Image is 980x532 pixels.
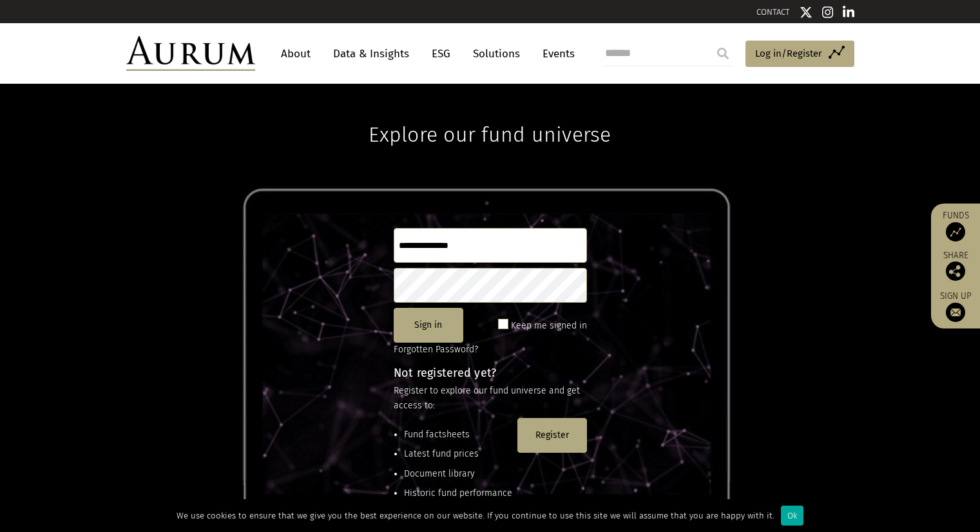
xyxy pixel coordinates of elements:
input: Submit [710,41,736,66]
button: Register [517,418,587,453]
h4: Not registered yet? [394,367,587,379]
img: Twitter icon [800,6,812,19]
li: Historic fund performance [404,486,512,500]
h1: Explore our fund universe [369,84,611,147]
button: Sign in [394,308,463,343]
a: Data & Insights [327,42,416,66]
li: Fund factsheets [404,428,512,442]
img: Access Funds [946,222,965,242]
img: Instagram icon [822,6,834,19]
img: Aurum [126,36,255,71]
div: Share [937,251,974,281]
li: Latest fund prices [404,447,512,461]
a: Events [536,42,575,66]
img: Linkedin icon [843,6,854,19]
a: ESG [425,42,457,66]
div: Ok [781,506,803,526]
img: Sign up to our newsletter [946,303,965,322]
a: CONTACT [756,7,790,17]
a: About [274,42,317,66]
p: Register to explore our fund universe and get access to: [394,384,587,413]
a: Funds [937,210,974,242]
span: Log in/Register [755,46,822,61]
a: Log in/Register [745,41,854,68]
a: Forgotten Password? [394,344,478,355]
label: Keep me signed in [511,318,587,334]
li: Document library [404,467,512,481]
a: Sign up [937,290,974,322]
img: Share this post [946,261,965,281]
a: Solutions [466,42,526,66]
